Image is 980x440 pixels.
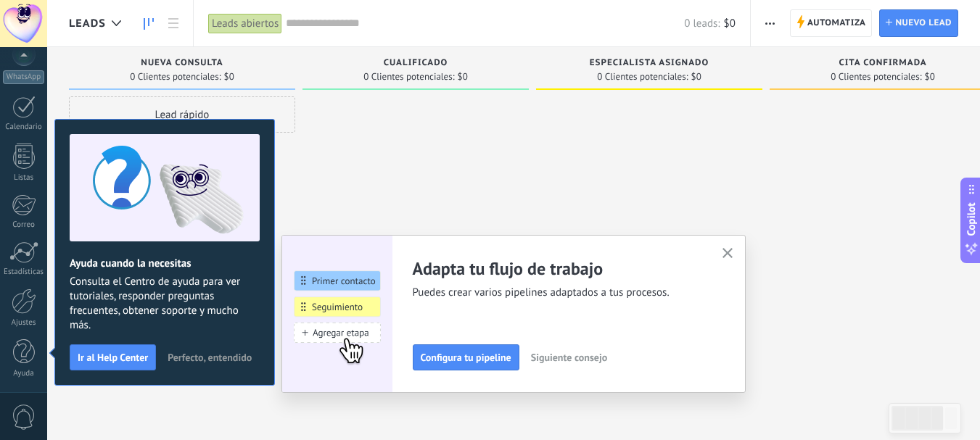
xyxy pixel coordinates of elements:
button: Siguiente consejo [524,346,614,368]
span: 0 Clientes potenciales: [831,72,921,81]
span: Cita confirmada [839,58,926,68]
span: Nuevo lead [895,10,952,36]
div: Listas [3,173,45,183]
span: Copilot [964,202,979,236]
span: $0 [691,72,701,81]
span: $0 [458,72,468,81]
div: Nueva consulta [76,58,288,70]
div: Ayuda [3,369,45,378]
span: Configura tu pipeline [421,352,511,362]
span: Nueva consulta [141,58,223,68]
div: Cualificado [310,58,522,70]
span: Siguiente consejo [531,352,607,362]
span: Consulta el Centro de ayuda para ver tutoriales, responder preguntas frecuentes, obtener soporte ... [70,275,260,333]
div: Calendario [3,123,45,132]
button: Perfecto, entendido [161,346,258,368]
button: Ir al Help Center [70,344,156,370]
a: Nuevo lead [879,9,958,37]
span: 0 leads: [684,17,720,30]
span: $0 [925,72,935,81]
span: Cualificado [384,58,448,68]
div: WhatsApp [3,70,44,84]
span: $0 [224,72,234,81]
h2: Ayuda cuando la necesitas [70,257,260,270]
div: Especialista asignado [543,58,755,70]
span: Ir al Help Center [78,352,148,362]
span: Puedes crear varios pipelines adaptados a tus procesos. [413,286,704,300]
span: $0 [724,17,736,30]
span: Perfecto, entendido [168,352,252,362]
h2: Adapta tu flujo de trabajo [413,257,704,280]
div: Correo [3,220,45,230]
div: Lead rápido [69,96,295,133]
span: Especialista asignado [590,58,709,68]
div: Leads abiertos [208,13,282,34]
div: Ajustes [3,318,45,328]
a: Lista [161,9,186,38]
a: Automatiza [790,9,873,37]
span: Automatiza [807,10,866,36]
button: Configura tu pipeline [413,344,519,370]
span: 0 Clientes potenciales: [597,72,688,81]
span: 0 Clientes potenciales: [363,72,454,81]
a: Leads [136,9,161,38]
button: Más [759,9,781,37]
span: 0 Clientes potenciales: [130,72,221,81]
span: Leads [69,17,106,30]
div: Estadísticas [3,267,45,277]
